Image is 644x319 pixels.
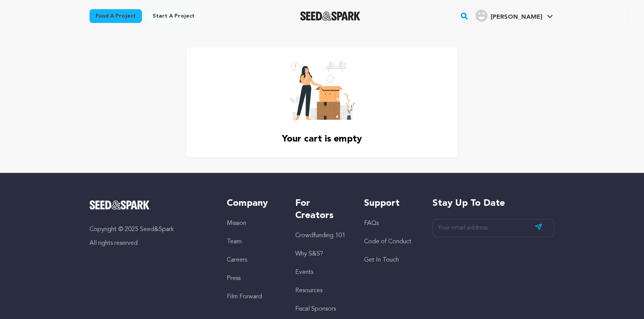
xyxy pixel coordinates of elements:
[295,251,323,257] a: Why S&S?
[475,10,488,22] img: user.png
[295,269,313,275] a: Events
[433,219,555,238] input: Your email address
[364,257,399,263] a: Get In Touch
[227,257,247,263] a: Careers
[295,306,336,312] a: Fiscal Sponsors
[227,294,262,300] a: Film Forward
[364,239,411,245] a: Code of Conduct
[289,60,355,121] img: Seed&Spark Rafiki Image
[364,220,379,226] a: FAQs
[295,288,322,294] a: Resources
[89,9,142,23] a: Fund a project
[198,133,445,145] p: Your cart is empty
[227,197,280,210] h5: Company
[295,233,345,239] a: Crowdfunding 101
[89,225,211,234] p: Copyright © 2025 Seed&Spark
[474,8,555,22] a: Barb's Profile
[475,10,542,22] div: Barb's Profile
[89,200,211,210] a: Seed&Spark Homepage
[300,11,360,21] a: Seed&Spark Homepage
[227,239,242,245] a: Team
[433,197,555,210] h5: Stay up to date
[227,220,246,226] a: Mission
[89,200,150,210] img: Seed&Spark Logo
[227,275,241,282] a: Press
[295,197,348,222] h5: For Creators
[300,11,360,21] img: Seed&Spark Logo Dark Mode
[89,239,211,248] p: All rights reserved
[491,14,542,20] span: [PERSON_NAME]
[146,9,201,23] a: Start a project
[364,197,417,210] h5: Support
[474,8,555,24] span: Barb's Profile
